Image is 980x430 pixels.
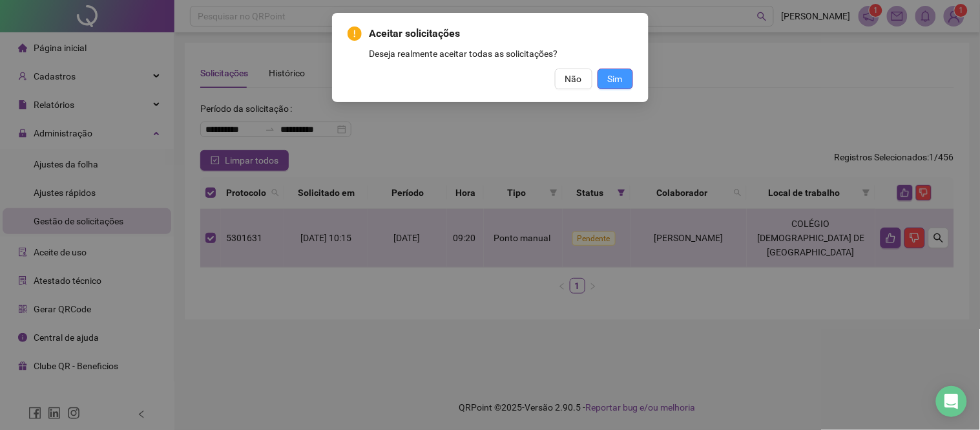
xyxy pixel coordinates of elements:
[555,69,592,89] button: Não
[936,386,967,417] div: Open Intercom Messenger
[370,26,633,41] span: Aceitar solicitações
[608,72,623,86] span: Sim
[370,47,633,61] div: Deseja realmente aceitar todas as solicitações?
[565,72,582,86] span: Não
[598,69,633,89] button: Sim
[348,27,362,41] span: exclamation-circle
